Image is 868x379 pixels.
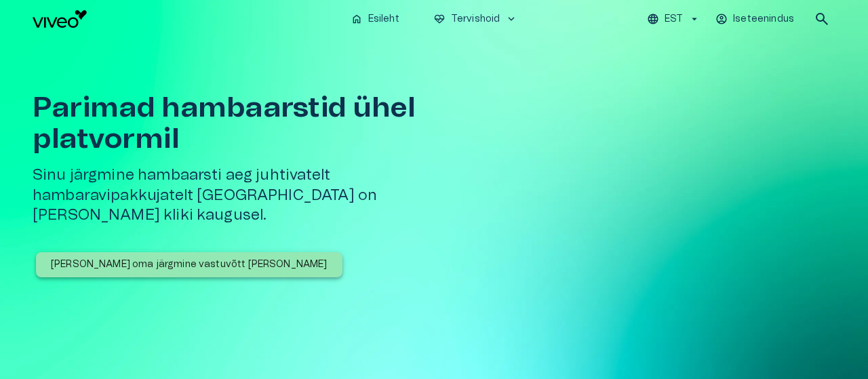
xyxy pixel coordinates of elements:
[51,258,328,272] p: [PERSON_NAME] oma järgmine vastuvõtt [PERSON_NAME]
[451,12,500,26] p: Tervishoid
[345,9,406,29] button: homeEsileht
[665,12,683,26] p: EST
[713,9,797,29] button: Iseteenindus
[351,13,363,25] span: home
[433,13,446,25] span: ecg_heart
[33,92,472,155] h1: Parimad hambaarstid ühel platvormil
[33,10,87,28] img: Viveo logo
[808,5,835,33] button: open search modal
[36,252,342,277] button: [PERSON_NAME] oma järgmine vastuvõtt [PERSON_NAME]
[428,9,524,29] button: ecg_heartTervishoidkeyboard_arrow_down
[733,12,794,26] p: Iseteenindus
[814,11,830,27] span: search
[505,13,517,25] span: keyboard_arrow_down
[645,9,703,29] button: EST
[33,10,340,28] a: Navigate to homepage
[368,12,399,26] p: Esileht
[33,165,472,225] h5: Sinu järgmine hambaarsti aeg juhtivatelt hambaravipakkujatelt [GEOGRAPHIC_DATA] on [PERSON_NAME] ...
